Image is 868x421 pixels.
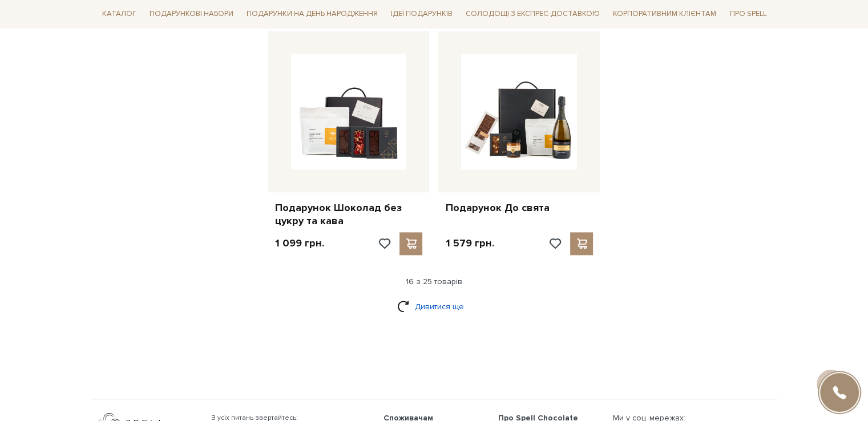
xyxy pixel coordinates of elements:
a: Солодощі з експрес-доставкою [461,5,604,24]
a: Подарунок До свята [445,201,593,214]
p: 1 099 грн. [275,237,324,250]
a: Корпоративним клієнтам [608,5,721,24]
span: Подарункові набори [145,6,238,23]
a: Подарунок Шоколад без цукру та кава [275,201,423,228]
span: Каталог [98,6,141,23]
div: 16 з 25 товарів [93,277,776,287]
p: 1 579 грн. [445,237,494,250]
span: Ідеї подарунків [386,6,457,23]
a: Дивитися ще [397,297,471,317]
span: Подарунки на День народження [242,6,382,23]
span: Про Spell [725,6,770,23]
